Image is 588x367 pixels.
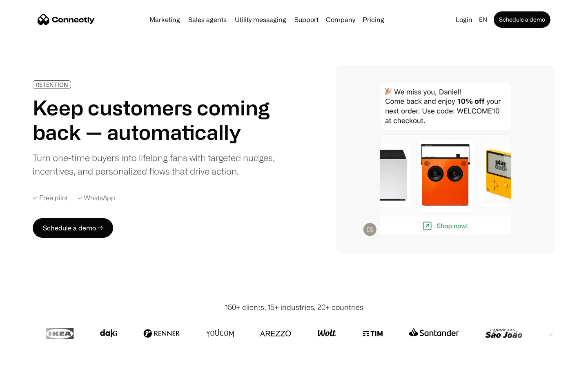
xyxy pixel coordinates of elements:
[78,194,115,202] div: ✓ WhatsApp
[185,16,230,23] a: Sales agents
[232,16,290,23] a: Utility messaging
[494,11,550,28] a: Schedule a demo
[225,302,363,313] div: 150+ clients, 15+ industries, 20+ countries
[36,82,68,88] div: RETENTION
[33,151,281,178] div: Turn one-time buyers into lifelong fans with targeted nudges, incentives, and personalized flows ...
[33,95,281,144] h1: Keep customers coming back — automatically
[16,353,49,364] ul: Language list
[326,14,355,25] div: Company
[33,218,113,238] a: Schedule a demo →
[8,352,49,364] aside: Language selected: English
[452,14,476,25] a: Login
[291,16,322,23] a: Support
[33,194,68,202] div: ✓ Free pilot
[479,14,487,25] div: en
[146,16,183,23] a: Marketing
[359,16,388,23] a: Pricing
